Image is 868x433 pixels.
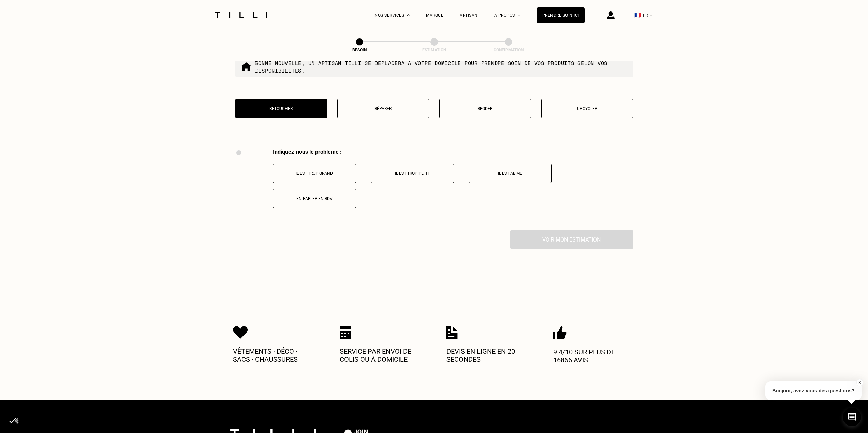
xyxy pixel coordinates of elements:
div: Confirmation [474,48,543,52]
p: Retoucher [239,106,323,111]
p: En parler en RDV [277,196,352,201]
img: commande à domicile [241,61,252,72]
button: Il est abîmé [469,164,552,183]
img: Icon [340,326,351,339]
p: Bonne nouvelle, un artisan tilli se déplacera à votre domicile pour prendre soin de vos produits ... [255,59,628,74]
button: Réparer [337,99,429,118]
img: Menu déroulant à propos [518,14,520,16]
img: icône connexion [607,11,615,19]
span: 🇫🇷 [634,12,641,18]
p: Devis en ligne en 20 secondes [446,347,528,364]
p: Bonjour, avez-vous des questions? [765,381,862,400]
a: Marque [426,13,443,18]
p: Réparer [341,106,425,111]
p: Il est trop grand [277,171,352,176]
img: Icon [446,326,458,339]
button: Retoucher [235,99,327,118]
a: Artisan [460,13,478,18]
img: Icon [233,326,248,339]
img: Icon [553,326,567,340]
p: 9.4/10 sur plus de 16866 avis [553,348,635,364]
p: Upcycler [545,106,629,111]
button: Il est trop grand [273,164,356,183]
a: Prendre soin ici [537,7,585,23]
button: X [856,379,863,386]
div: Besoin [325,48,394,52]
img: Logo du service de couturière Tilli [212,12,270,18]
div: Estimation [400,48,468,52]
p: Service par envoi de colis ou à domicile [340,347,422,364]
button: Il est trop petit [371,164,454,183]
p: Il est trop petit [374,171,450,176]
button: Broder [439,99,531,118]
button: Upcycler [541,99,633,118]
p: Vêtements · Déco · Sacs · Chaussures [233,347,315,364]
img: Menu déroulant [407,14,410,16]
button: En parler en RDV [273,189,356,208]
p: Broder [443,106,527,111]
div: Indiquez-nous le problème : [273,149,633,155]
p: Il est abîmé [472,171,548,176]
img: menu déroulant [650,14,652,16]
